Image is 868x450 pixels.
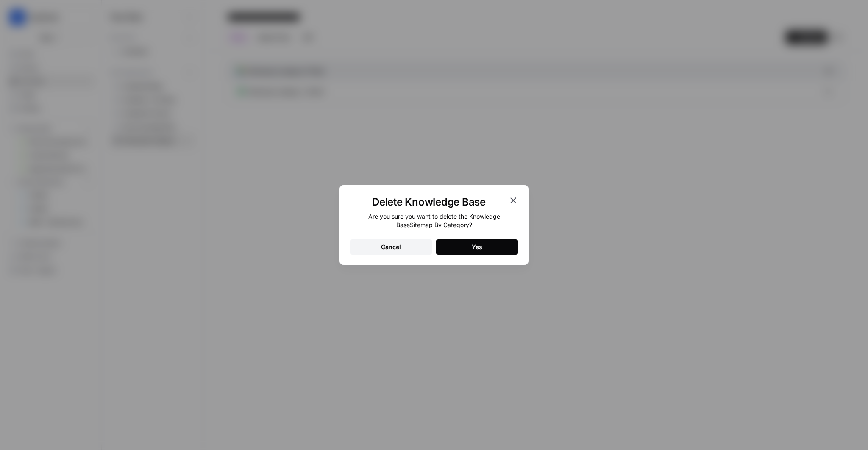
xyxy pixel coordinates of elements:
[350,212,518,229] div: Are you sure you want to delete the Knowledge Base Sitemap By Category ?
[381,243,401,251] div: Cancel
[472,243,482,251] div: Yes
[436,239,518,255] button: Yes
[350,195,508,209] h1: Delete Knowledge Base
[350,239,432,255] button: Cancel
